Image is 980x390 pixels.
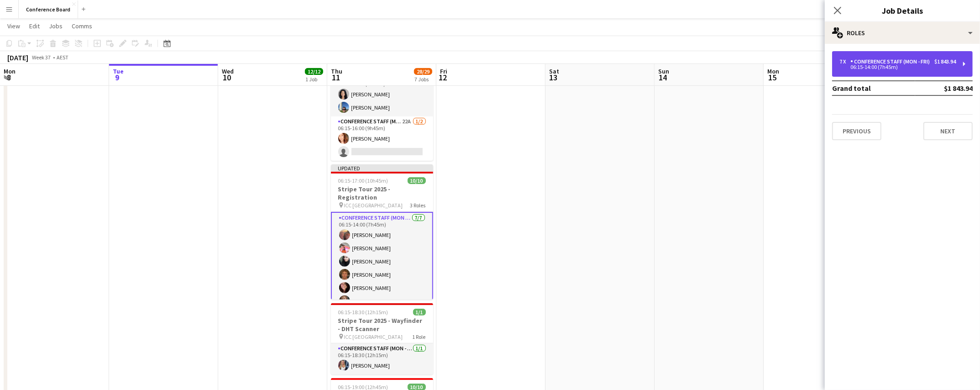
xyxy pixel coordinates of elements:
span: Sun [658,67,669,75]
div: Conference Staff (Mon - Fri) [850,58,933,65]
span: Week 37 [30,54,53,61]
span: Mon [767,67,779,75]
div: [DATE] [7,53,28,62]
span: Tue [113,67,124,75]
span: 15 [766,72,779,83]
span: 10 [220,72,234,83]
span: 06:15-18:30 (12h15m) [338,309,388,316]
div: Roles [825,22,980,44]
span: Thu [331,67,342,75]
span: 06:15-17:00 (10h45m) [338,177,388,184]
span: Comms [72,22,92,30]
h3: Stripe Tour 2025 - Registration [331,185,433,201]
div: $1 843.94 [934,58,956,65]
app-job-card: 06:15-18:30 (12h15m)1/1Stripe Tour 2025 - Wayfinder - DHT Scanner ICC [GEOGRAPHIC_DATA]1 RoleConf... [331,303,433,374]
span: 28/29 [414,68,432,75]
td: Grand total [832,81,915,95]
div: 1 Job [305,76,323,83]
button: Conference Board [19,0,78,18]
app-job-card: 06:15-16:00 (9h45m)3/4Stripe Tour 2025 - [GEOGRAPHIC_DATA] Scanner ICC [GEOGRAPHIC_DATA]2 RolesCo... [331,32,433,161]
span: 11 [330,72,342,83]
div: AEST [57,54,68,61]
a: Comms [68,20,96,32]
a: Jobs [45,20,66,32]
span: 8 [2,72,16,83]
app-card-role: Conference Staff (Mon - Fri)7/706:15-14:00 (7h45m)[PERSON_NAME][PERSON_NAME][PERSON_NAME][PERSON_... [331,212,433,324]
h3: Stripe Tour 2025 - Wayfinder - DHT Scanner [331,316,433,333]
span: Fri [440,67,447,75]
span: 13 [548,72,559,83]
span: 12/12 [305,68,323,75]
span: Wed [222,67,234,75]
span: ICC [GEOGRAPHIC_DATA] [344,202,403,209]
span: Edit [29,22,40,30]
span: 1 Role [413,333,426,340]
div: 7 x [839,58,850,65]
span: Sat [549,67,559,75]
span: 9 [111,72,124,83]
app-card-role: Conference Staff (Mon - Fri)2/206:15-15:30 (9h15m)[PERSON_NAME][PERSON_NAME] [331,72,433,116]
a: Edit [26,20,43,32]
a: View [4,20,24,32]
span: Jobs [49,22,63,30]
h3: Job Details [825,5,980,16]
div: 06:15-14:00 (7h45m) [839,65,956,69]
span: View [7,22,20,30]
button: Next [923,122,973,140]
div: Updated [331,164,433,172]
app-card-role: Conference Staff (Mon - Fri)1/106:15-18:30 (12h15m)[PERSON_NAME] [331,343,433,374]
app-card-role: Conference Staff (Mon - Fri)22A1/206:15-16:00 (9h45m)[PERSON_NAME] [331,116,433,161]
span: 3 Roles [410,202,426,209]
span: 14 [657,72,669,83]
span: Mon [4,67,16,75]
td: $1 843.94 [915,81,973,95]
span: 1/1 [413,309,426,316]
app-job-card: Updated06:15-17:00 (10h45m)10/10Stripe Tour 2025 - Registration ICC [GEOGRAPHIC_DATA]3 RolesConfe... [331,164,433,300]
span: 10/10 [408,177,426,184]
span: ICC [GEOGRAPHIC_DATA] [344,333,403,340]
div: 7 Jobs [414,76,432,83]
button: Previous [832,122,881,140]
span: 12 [439,72,447,83]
